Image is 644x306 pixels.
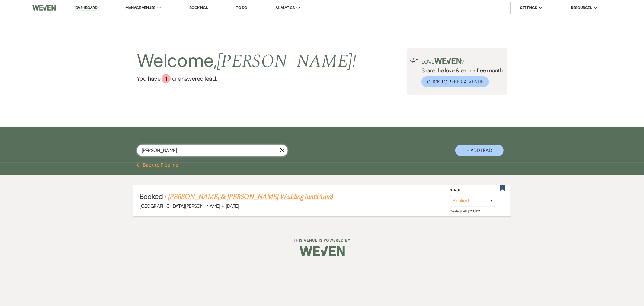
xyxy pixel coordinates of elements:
[75,5,97,11] a: Dashboard
[450,209,480,213] span: Created: [DATE] 12:38 PM
[455,145,504,156] button: + Add Lead
[137,145,288,156] input: Search by name, event date, email address or phone number
[168,191,333,202] a: [PERSON_NAME] & [PERSON_NAME] Wedding (until 1am)
[434,58,461,64] img: weven-logo-green.svg
[571,5,592,11] span: Resources
[32,2,56,14] img: Weven Logo
[300,240,345,262] img: Weven Logo
[125,5,155,11] span: Manage Venues
[421,58,504,65] p: Love ?
[418,58,504,87] div: Share the love & earn a free month.
[139,192,162,201] span: Booked
[162,74,171,83] div: 1
[410,58,418,63] img: loud-speaker-illustration.svg
[189,5,208,10] a: Bookings
[236,5,247,10] a: To Do
[275,5,295,11] span: Analytics
[139,203,220,209] span: [GEOGRAPHIC_DATA][PERSON_NAME]
[137,74,356,83] a: You have 1 unanswered lead.
[226,203,239,209] span: [DATE]
[450,187,495,194] label: Stage:
[137,48,356,74] h2: Welcome,
[520,5,537,11] span: Settings
[137,163,178,168] button: Back to Pipeline
[421,76,489,87] button: Click to Refer a Venue
[217,47,356,75] span: [PERSON_NAME] !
